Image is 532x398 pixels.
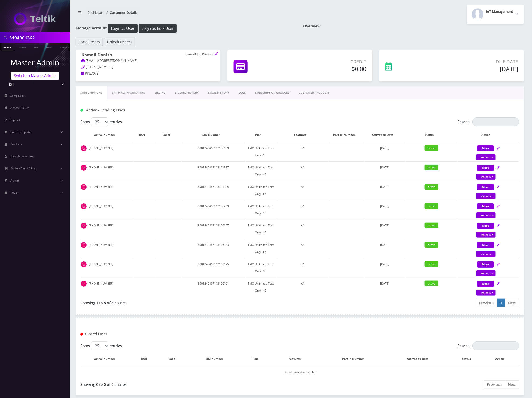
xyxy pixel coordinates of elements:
[329,128,364,142] th: Port-In Number: activate to sort column ascending
[108,24,138,33] button: Login as User
[251,86,294,99] a: SUBSCRIPTION CHANGES
[81,261,87,267] img: t_img.png
[81,145,87,151] img: t_img.png
[246,128,276,142] th: Plan: activate to sort column ascending
[91,71,98,75] span: 7079
[425,223,438,228] span: active
[80,341,122,350] label: Show entries
[81,165,87,171] img: t_img.png
[107,25,139,31] a: Login as User
[291,65,366,72] h5: $0.00
[80,332,222,336] h1: Closed Lines
[87,10,105,15] a: Dashboard
[91,341,108,350] select: Showentries
[234,86,251,99] a: LOGS
[1,43,13,51] a: Phone
[80,108,222,112] h1: Active / Pending Lines
[380,146,389,150] span: [DATE]
[246,200,276,219] td: TMO Unlimited Text Only - $6
[477,242,494,248] button: More
[81,281,87,287] img: t_img.png
[452,352,485,366] th: Status: activate to sort column ascending
[476,270,496,276] a: Actions
[484,380,505,389] a: Previous
[170,86,203,99] a: Billing History
[476,251,496,257] a: Actions
[107,86,150,99] a: Shipping Information
[80,333,83,336] img: Closed Lines
[476,232,496,238] a: Actions
[81,200,133,219] td: [PHONE_NUMBER]
[486,10,513,14] h2: IoT Management
[81,128,133,142] th: Active Number: activate to sort column ascending
[477,184,494,190] button: More
[246,278,276,296] td: TMO Unlimited Text Only - $6
[81,258,133,277] td: [PHONE_NUMBER]
[81,239,133,258] td: [PHONE_NUMBER]
[91,117,108,126] select: Showentries
[425,281,438,286] span: active
[380,185,389,189] span: [DATE]
[476,193,496,199] a: Actions
[76,24,296,33] h1: Manage Account
[81,278,133,296] td: [PHONE_NUMBER]
[425,261,438,267] span: active
[86,65,113,69] span: [PHONE_NUMBER]
[76,8,296,21] nav: breadcrumb
[58,43,74,51] a: Company
[246,239,276,258] td: TMO Unlimited Text Only - $6
[80,298,296,306] div: Showing 1 to 8 of 8 entries
[276,220,329,238] td: NA
[104,38,135,46] button: Unlock Orders
[303,24,524,28] h1: Overview
[477,165,494,171] button: More
[182,239,245,258] td: 8901240467113106183
[81,220,133,238] td: [PHONE_NUMBER]
[477,145,494,151] button: More
[477,203,494,209] button: More
[10,106,29,110] span: Action Queues
[246,220,276,238] td: TMO Unlimited Text Only - $6
[81,242,87,248] img: t_img.png
[380,243,389,247] span: [DATE]
[271,352,323,366] th: Features: activate to sort column ascending
[10,154,34,158] span: Ban Management
[365,128,405,142] th: Activation Date: activate to sort column ascending
[505,299,519,307] a: Next
[182,278,245,296] td: 8901240467113106191
[10,118,20,122] span: Support
[425,145,438,151] span: active
[81,52,215,58] h1: Komail Danish
[10,191,17,195] span: Tools
[11,72,59,80] a: Switch to Master Admin
[276,258,329,277] td: NA
[388,352,452,366] th: Activation Date: activate to sort column ascending
[406,128,458,142] th: Status: activate to sort column ascending
[139,24,177,33] button: Login as Bulk User
[472,117,519,126] input: Search:
[76,38,103,46] button: Lock Orders
[276,181,329,200] td: NA
[81,223,87,229] img: t_img.png
[182,258,245,277] td: 8901240467113106175
[186,52,215,57] p: Everything Remote
[425,184,438,190] span: active
[476,290,496,296] a: Actions
[425,242,438,248] span: active
[81,142,133,161] td: [PHONE_NUMBER]
[476,299,497,307] a: Previous
[182,161,245,180] td: 8901240467113101317
[182,128,245,142] th: SIM Number: activate to sort column ascending
[476,212,496,218] a: Actions
[10,178,19,182] span: Admin
[80,380,296,387] div: Showing 0 to 0 of 0 entries
[81,161,133,180] td: [PHONE_NUMBER]
[323,352,388,366] th: Port-In Number: activate to sort column ascending
[31,43,40,51] a: SIM
[9,33,69,42] input: Search in Company
[182,200,245,219] td: 8901240467113106209
[139,25,177,31] a: Login as Bulk User
[467,5,524,24] button: IoT Management
[182,220,245,238] td: 8901240467113106167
